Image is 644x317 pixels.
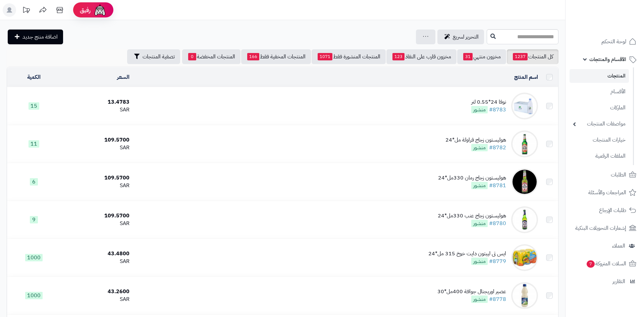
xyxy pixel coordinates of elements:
[188,53,196,60] span: 0
[511,93,538,119] img: نوفا 24*0.55 لتر
[8,30,63,44] a: اضافة منتج جديد
[489,219,506,227] a: #8780
[511,206,538,233] img: هوليستون زجاج عنب 330مل*24
[598,5,638,19] img: logo-2.png
[117,73,129,81] a: السعر
[63,144,130,152] div: SAR
[437,288,506,296] div: عصير اوريجنال جوافة 400مل*30
[514,73,538,81] a: اسم المنتج
[570,167,640,183] a: الطلبات
[438,174,506,182] div: هوليستون زجاج رمان 330مل*24
[438,212,506,220] div: هوليستون زجاج عنب 330مل*24
[18,3,35,18] a: تحديثات المنصة
[318,53,332,60] span: 1071
[63,296,130,303] div: SAR
[570,238,640,254] a: العملاء
[453,33,479,41] span: التحرير لسريع
[489,181,506,190] a: #8781
[570,69,629,83] a: المنتجات
[471,296,488,303] span: منشور
[63,136,130,144] div: 109.5700
[601,37,626,46] span: لوحة التحكم
[489,106,506,114] a: #8783
[570,149,629,163] a: الملفات الرقمية
[570,34,640,50] a: لوحة التحكم
[599,206,626,215] span: طلبات الإرجاع
[511,130,538,157] img: هوليستون زجاج فراولة مل*24
[570,220,640,236] a: إشعارات التحويلات البنكية
[586,259,626,268] span: السلات المتروكة
[80,6,91,14] span: رفيق
[63,98,130,106] div: 13.4783
[471,106,488,113] span: منشور
[612,277,625,286] span: التقارير
[471,98,506,106] div: نوفا 24*0.55 لتر
[471,182,488,189] span: منشور
[570,202,640,218] a: طلبات الإرجاع
[143,53,175,61] span: تصفية المنتجات
[63,220,130,227] div: SAR
[489,144,506,152] a: #8782
[457,49,506,64] a: مخزون منتهي31
[63,174,130,182] div: 109.5700
[570,184,640,201] a: المراجعات والأسئلة
[511,282,538,309] img: عصير اوريجنال جوافة 400مل*30
[471,258,488,265] span: منشور
[589,55,626,64] span: الأقسام والمنتجات
[63,258,130,265] div: SAR
[29,140,39,148] span: 11
[25,254,43,261] span: 1000
[247,53,259,60] span: 166
[63,250,130,258] div: 43.4800
[570,133,629,147] a: خيارات المنتجات
[22,33,58,41] span: اضافة منتج جديد
[611,170,626,179] span: الطلبات
[586,260,595,268] span: 7
[570,85,629,99] a: الأقسام
[511,244,538,271] img: ايس تى ليبتون دايت خوخ 315 مل*24
[63,212,130,220] div: 109.5700
[570,101,629,115] a: الماركات
[513,53,528,60] span: 1237
[25,292,43,299] span: 1000
[570,256,640,272] a: السلات المتروكة7
[471,220,488,227] span: منشور
[507,49,558,64] a: كل المنتجات1237
[127,49,180,64] button: تصفية المنتجات
[570,117,629,131] a: مواصفات المنتجات
[241,49,311,64] a: المنتجات المخفية فقط166
[30,178,38,186] span: 6
[437,30,484,44] a: التحرير لسريع
[30,216,38,223] span: 9
[392,53,405,60] span: 123
[588,188,626,197] span: المراجعات والأسئلة
[29,102,39,110] span: 15
[471,144,488,151] span: منشور
[63,106,130,114] div: SAR
[511,168,538,195] img: هوليستون زجاج رمان 330مل*24
[63,182,130,190] div: SAR
[463,53,473,60] span: 31
[489,295,506,303] a: #8778
[428,250,506,258] div: ايس تى ليبتون دايت خوخ 315 مل*24
[93,3,107,17] img: ai-face.png
[63,288,130,296] div: 43.2600
[27,73,41,81] a: الكمية
[570,273,640,289] a: التقارير
[182,49,240,64] a: المنتجات المخفضة0
[575,223,626,233] span: إشعارات التحويلات البنكية
[445,136,506,144] div: هوليستون زجاج فراولة مل*24
[386,49,457,64] a: مخزون قارب على النفاذ123
[612,241,625,251] span: العملاء
[489,257,506,265] a: #8779
[312,49,386,64] a: المنتجات المنشورة فقط1071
